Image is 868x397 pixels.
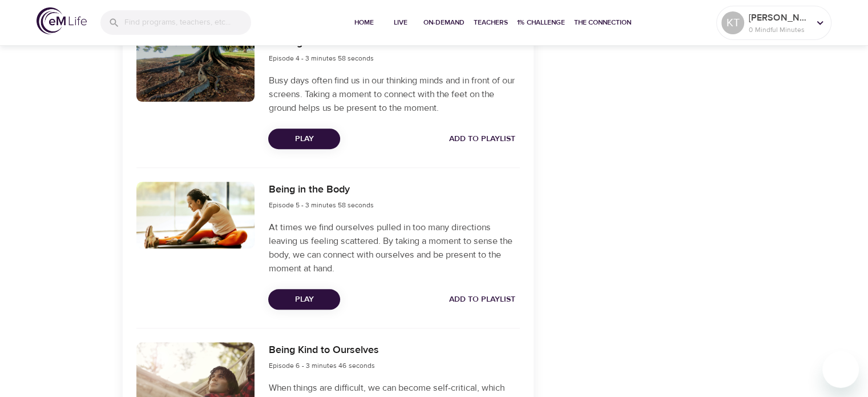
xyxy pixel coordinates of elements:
[350,17,378,29] span: Home
[268,342,378,359] h6: Being Kind to Ourselves
[268,220,519,275] p: At times we find ourselves pulled in too many directions leaving us feeling scattered. By taking ...
[449,132,515,146] span: Add to Playlist
[268,54,373,63] span: Episode 4 - 3 minutes 58 seconds
[268,74,519,115] p: Busy days often find us in our thinking minds and in front of our screens. Taking a moment to con...
[268,200,373,210] span: Episode 5 - 3 minutes 58 seconds
[449,292,515,307] span: Add to Playlist
[822,351,859,388] iframe: Button to launch messaging window
[268,289,340,310] button: Play
[445,129,520,150] button: Add to Playlist
[124,10,251,35] input: Find programs, teachers, etc...
[387,17,414,29] span: Live
[277,132,331,146] span: Play
[574,17,631,29] span: The Connection
[749,25,809,35] p: 0 Mindful Minutes
[474,17,508,29] span: Teachers
[277,292,331,307] span: Play
[517,17,565,29] span: 1% Challenge
[268,361,374,370] span: Episode 6 - 3 minutes 46 seconds
[721,11,744,34] div: KT
[749,11,809,25] p: [PERSON_NAME]
[445,289,520,310] button: Add to Playlist
[37,7,87,34] img: logo
[268,129,340,150] button: Play
[268,182,373,198] h6: Being in the Body
[423,17,465,29] span: On-Demand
